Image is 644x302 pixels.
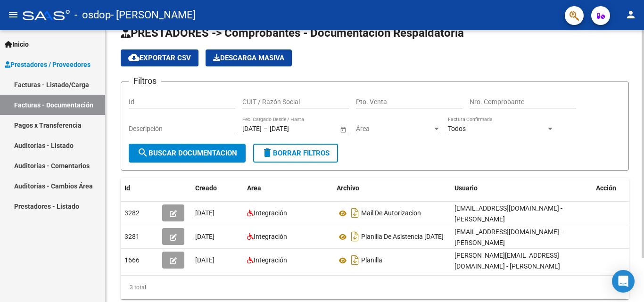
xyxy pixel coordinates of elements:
[612,270,635,293] div: Open Intercom Messenger
[195,209,215,217] span: [DATE]
[129,144,246,163] button: Buscar Documentacion
[195,233,215,240] span: [DATE]
[128,52,140,63] mat-icon: cloud_download
[128,54,191,62] span: Exportar CSV
[5,39,29,49] span: Inicio
[349,205,361,220] i: Descargar documento
[124,184,130,192] span: Id
[349,229,361,244] i: Descargar documento
[253,144,338,163] button: Borrar Filtros
[121,276,629,299] div: 3 total
[254,256,287,264] span: Integración
[247,184,261,192] span: Area
[129,74,161,88] h3: Filtros
[338,124,348,134] button: Open calendar
[213,54,284,62] span: Descarga Masiva
[191,178,243,198] datatable-header-cell: Creado
[454,228,562,246] span: [EMAIL_ADDRESS][DOMAIN_NAME] - [PERSON_NAME]
[451,178,592,198] datatable-header-cell: Usuario
[206,49,292,66] button: Descarga Masiva
[262,149,330,157] span: Borrar Filtros
[361,233,444,241] span: Planilla De Asistencia [DATE]
[243,178,333,198] datatable-header-cell: Area
[333,178,451,198] datatable-header-cell: Archivo
[124,256,140,264] span: 1666
[195,256,215,264] span: [DATE]
[137,147,149,158] mat-icon: search
[361,257,382,264] span: Planilla
[356,125,432,133] span: Área
[121,178,158,198] datatable-header-cell: Id
[121,49,198,66] button: Exportar CSV
[454,204,562,223] span: [EMAIL_ADDRESS][DOMAIN_NAME] - [PERSON_NAME]
[8,9,19,20] mat-icon: menu
[448,125,466,132] span: Todos
[596,184,616,192] span: Acción
[270,125,316,133] input: Fecha fin
[5,59,91,70] span: Prestadores / Proveedores
[111,5,196,25] span: - [PERSON_NAME]
[349,253,361,268] i: Descargar documento
[592,178,639,198] datatable-header-cell: Acción
[454,184,478,192] span: Usuario
[337,184,359,192] span: Archivo
[262,147,273,158] mat-icon: delete
[361,210,421,217] span: Mail De Autorizacion
[121,26,464,40] span: PRESTADORES -> Comprobantes - Documentación Respaldatoria
[254,209,287,217] span: Integración
[206,49,292,66] app-download-masive: Descarga masiva de comprobantes (adjuntos)
[454,252,560,270] span: [PERSON_NAME][EMAIL_ADDRESS][DOMAIN_NAME] - [PERSON_NAME]
[195,184,217,192] span: Creado
[137,149,237,157] span: Buscar Documentacion
[254,233,287,240] span: Integración
[625,9,636,20] mat-icon: person
[242,125,262,133] input: Fecha inicio
[124,209,140,217] span: 3282
[124,233,140,240] span: 3281
[264,125,268,133] span: –
[74,5,111,25] span: - osdop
